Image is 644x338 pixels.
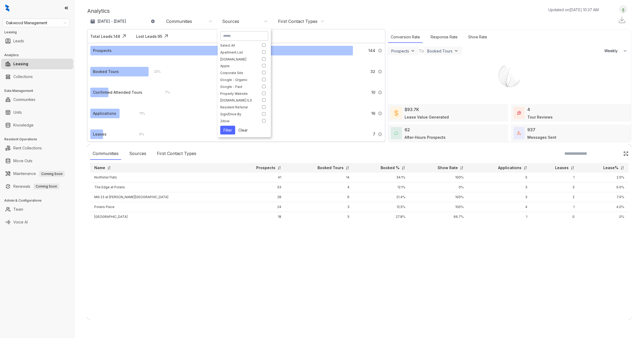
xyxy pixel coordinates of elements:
td: 3 [532,182,579,192]
button: Clear [235,126,251,135]
div: 937 [527,127,535,133]
img: Info [378,132,382,136]
li: Renewals [1,181,73,192]
div: After-Hours Prospects [405,135,446,140]
td: 14 [286,173,354,182]
li: Units [1,107,73,118]
div: Response Rate [428,31,460,43]
div: Zillow [220,119,256,123]
img: sorting [460,166,464,170]
td: 2 [532,192,579,202]
td: 7.0% [579,192,629,202]
img: Info [378,70,382,74]
img: sorting [620,166,624,170]
img: sorting [107,166,111,170]
img: LeaseValue [394,110,398,116]
div: 11 % [134,111,145,116]
img: TotalFum [517,131,521,135]
img: ViewFilterArrow [454,48,459,54]
p: Analytics [87,7,110,15]
td: 66.7% [410,212,468,222]
div: 4 [527,106,530,113]
img: sorting [345,166,349,170]
img: Click Icon [623,151,629,156]
a: RenewalsComing Soon [13,181,59,192]
div: Property Website [220,92,256,96]
div: Resident Referral [220,105,256,109]
td: 6 [286,192,354,202]
p: Applications [498,165,521,170]
h3: Analytics [4,53,74,58]
li: Maintenance [1,168,73,179]
td: Mill 23 at [PERSON_NAME][GEOGRAPHIC_DATA] [90,192,229,202]
td: 12.5% [354,202,410,212]
td: 0 [532,212,579,222]
a: Move Outs [13,156,32,166]
p: Lease% [603,165,618,170]
img: sorting [570,166,574,170]
td: 34.1% [354,173,410,182]
td: 100% [410,202,468,212]
div: $93.7K [405,106,419,113]
div: Total Leads: 148 [90,34,120,39]
img: sorting [401,166,405,170]
div: Lease Value Generated [405,114,449,120]
p: Updated on [DATE] 10:37 AM [548,7,599,13]
li: Move Outs [1,156,73,166]
button: Weekly [601,46,631,56]
li: Collections [1,71,73,82]
h3: Admin & Configurations [4,198,74,203]
div: Communities [166,18,192,24]
td: 9.0% [579,182,629,192]
div: 7 % [160,89,170,95]
p: [DATE] - [DATE] [97,19,126,24]
img: SearchIcon [612,151,617,156]
td: 5 [468,173,532,182]
div: Apple [220,64,256,68]
div: First Contact Types [278,18,317,24]
div: Confirmed Attended Tours [93,89,142,95]
a: Communities [13,94,35,105]
td: 18 [229,212,286,222]
li: Voice AI [1,217,73,227]
li: Communities [1,94,73,105]
td: 41 [229,173,286,182]
div: Show Rate [466,31,490,43]
a: Units [13,107,22,118]
a: Voice AI [13,217,28,227]
td: 0% [410,182,468,192]
img: Click Icon [162,32,170,40]
img: Loader [490,56,529,96]
button: [DATE] - [DATE] [87,17,159,26]
div: Prospects [93,48,112,54]
td: Northstar Flats [90,173,229,182]
td: 5 [286,212,354,222]
td: 24 [229,202,286,212]
td: 1 [468,212,532,222]
div: Google - Organic [220,78,256,82]
span: 10 [371,89,375,95]
li: Team [1,204,73,215]
div: To [419,48,424,54]
td: 3 [468,182,532,192]
td: 3 [286,202,354,212]
div: [DOMAIN_NAME] ILS [220,98,256,102]
div: Google - Paid [220,85,256,89]
td: 27.8% [354,212,410,222]
p: Booked % [381,165,400,170]
li: Leads [1,36,73,46]
td: 100% [410,173,468,182]
div: 62 [405,127,410,133]
img: Download [618,16,626,24]
a: Leads [13,36,24,46]
img: Info [378,111,382,116]
div: Lost Leads: 95 [136,34,162,39]
td: Polaris Place [90,202,229,212]
h3: Resident Operations [4,137,74,142]
div: 5 % [134,131,144,137]
div: [DOMAIN_NAME] [220,57,256,61]
img: TourReviews [517,111,521,115]
li: Leasing [1,59,73,69]
p: Prospects [256,165,275,170]
h3: Leasing [4,30,74,35]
